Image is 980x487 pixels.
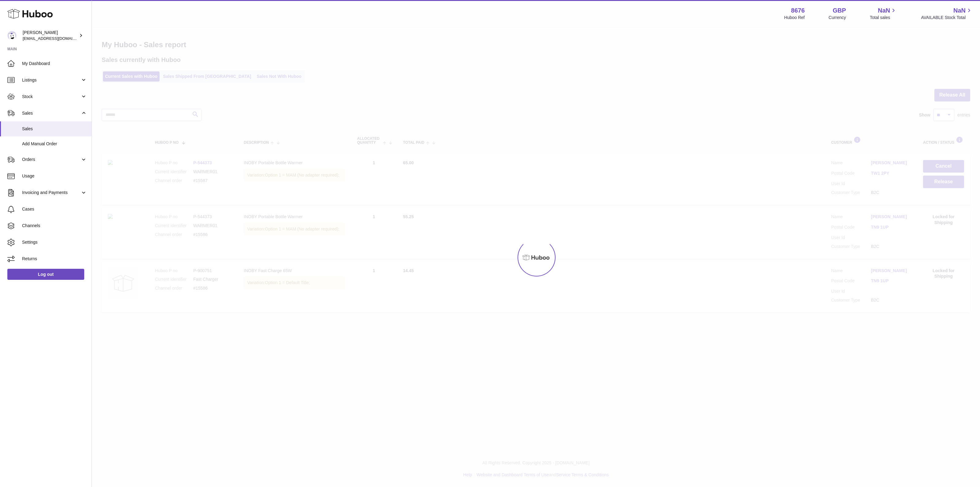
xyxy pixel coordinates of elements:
[829,15,846,21] div: Currency
[7,31,17,40] img: hello@inoby.co.uk
[7,269,84,280] a: Log out
[22,223,87,229] span: Channels
[870,6,897,21] a: NaN Total sales
[921,15,973,21] span: AVAILABLE Stock Total
[22,256,87,262] span: Returns
[22,141,87,147] span: Add Manual Order
[22,190,81,196] span: Invoicing and Payments
[22,126,87,132] span: Sales
[22,61,87,67] span: My Dashboard
[833,6,846,15] strong: GBP
[22,173,87,179] span: Usage
[921,6,973,21] a: NaN AVAILABLE Stock Total
[22,239,87,245] span: Settings
[22,77,81,83] span: Listings
[22,157,81,162] span: Orders
[22,206,87,212] span: Cases
[784,15,805,21] div: Huboo Ref
[953,6,966,15] span: NaN
[22,94,81,100] span: Stock
[22,110,81,116] span: Sales
[878,6,890,15] span: NaN
[870,15,897,21] span: Total sales
[23,36,90,41] span: [EMAIL_ADDRESS][DOMAIN_NAME]
[23,30,78,41] div: [PERSON_NAME]
[791,6,805,15] strong: 8676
